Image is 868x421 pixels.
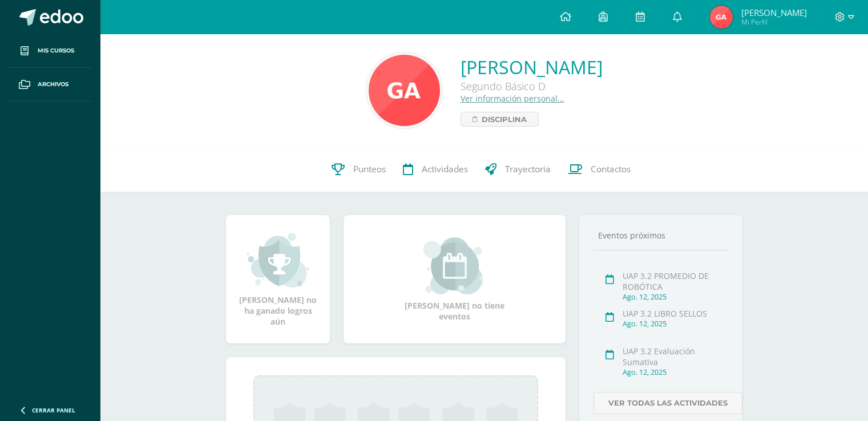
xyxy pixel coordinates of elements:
[353,163,386,175] span: Punteos
[461,112,539,127] a: Disciplina
[38,80,68,89] span: Archivos
[623,308,725,319] div: UAP 3.2 LIBRO SELLOS
[394,147,477,192] a: Actividades
[741,7,807,18] span: [PERSON_NAME]
[623,319,725,329] div: Ago. 12, 2025
[710,6,733,29] img: e131f778a94cd630cedadfdac0b06c43.png
[741,17,807,27] span: Mi Perfil
[623,270,725,292] div: UAP 3.2 PROMEDIO DE ROBÓTICA
[9,68,91,102] a: Archivos
[623,346,725,367] div: UAP 3.2 Evaluación Sumativa
[422,163,468,175] span: Actividades
[423,237,486,294] img: event_small.png
[505,163,551,175] span: Trayectoria
[477,147,559,192] a: Trayectoria
[461,55,603,79] a: [PERSON_NAME]
[237,232,318,327] div: [PERSON_NAME] no ha ganado logros aún
[594,230,728,241] div: Eventos próximos
[398,237,512,322] div: [PERSON_NAME] no tiene eventos
[591,163,631,175] span: Contactos
[559,147,639,192] a: Contactos
[461,93,564,104] a: Ver información personal...
[38,46,74,55] span: Mis cursos
[594,392,742,414] a: Ver todas las actividades
[461,79,603,93] div: Segundo Básico D
[9,34,91,68] a: Mis cursos
[247,232,309,289] img: achievement_small.png
[623,367,725,377] div: Ago. 12, 2025
[623,292,725,302] div: Ago. 12, 2025
[323,147,394,192] a: Punteos
[32,406,75,414] span: Cerrar panel
[369,55,440,126] img: eb4056b8fe947c8083a25b56903cfcf6.png
[482,112,527,126] span: Disciplina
